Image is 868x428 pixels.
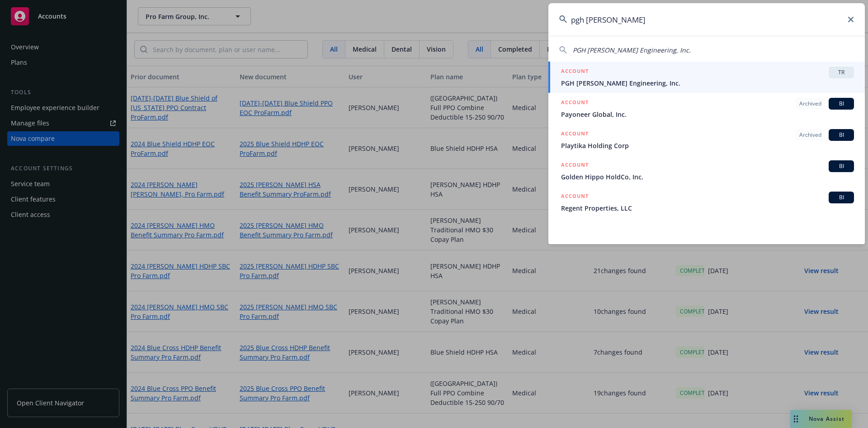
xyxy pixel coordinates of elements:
span: Archived [799,100,821,108]
a: ACCOUNTArchivedBIPlaytika Holding Corp [548,124,865,155]
input: Search... [548,3,865,36]
span: BI [832,100,850,108]
span: BI [832,162,850,170]
h5: ACCOUNT [561,98,589,109]
h5: ACCOUNT [561,67,589,77]
span: Archived [799,131,821,139]
span: Payoneer Global, Inc. [561,110,854,119]
span: Regent Properties, LLC [561,203,854,213]
h5: ACCOUNT [561,129,589,140]
a: ACCOUNTTRPGH [PERSON_NAME] Engineering, Inc. [548,62,865,93]
h5: ACCOUNT [561,192,589,202]
span: Playtika Holding Corp [561,141,854,150]
a: ACCOUNTBIRegent Properties, LLC [548,187,865,218]
a: ACCOUNTBIGolden Hippo HoldCo, Inc. [548,155,865,187]
span: PGH [PERSON_NAME] Engineering, Inc. [573,46,691,54]
a: ACCOUNTArchivedBIPayoneer Global, Inc. [548,93,865,124]
span: BI [832,131,850,139]
h5: ACCOUNT [561,160,589,171]
span: TR [832,68,850,77]
span: BI [832,193,850,202]
span: PGH [PERSON_NAME] Engineering, Inc. [561,78,854,88]
span: Golden Hippo HoldCo, Inc. [561,172,854,182]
